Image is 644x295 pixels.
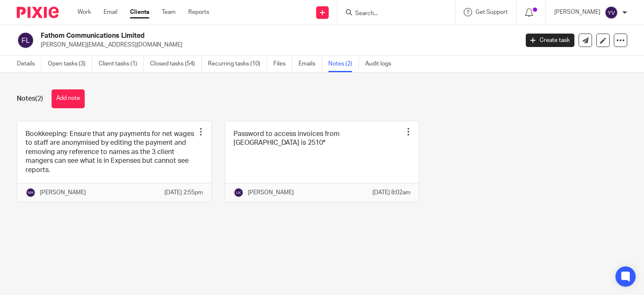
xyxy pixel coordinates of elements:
a: Emails [299,56,322,72]
h1: Notes [17,94,43,103]
img: Pixie [17,7,59,18]
a: Files [273,56,292,72]
a: Reports [188,8,209,16]
p: [PERSON_NAME] [40,188,86,197]
a: Client tasks (1) [99,56,144,72]
p: [PERSON_NAME][EMAIL_ADDRESS][DOMAIN_NAME] [41,41,513,49]
a: Team [162,8,176,16]
img: svg%3E [26,188,36,198]
p: [PERSON_NAME] [554,8,600,16]
img: svg%3E [17,31,34,49]
a: Create task [526,34,574,47]
a: Notes (2) [328,56,359,72]
a: Open tasks (3) [48,56,92,72]
p: [DATE] 8:02am [372,188,410,197]
a: Work [78,8,91,16]
p: [PERSON_NAME] [248,188,294,197]
p: [DATE] 2:55pm [164,188,203,197]
a: Clients [130,8,149,16]
h2: Fathom Communications Limited [41,31,419,40]
span: Get Support [475,9,508,15]
a: Closed tasks (54) [150,56,202,72]
a: Email [104,8,117,16]
a: Details [17,56,42,72]
span: (2) [35,95,43,102]
a: Audit logs [365,56,397,72]
button: Add note [52,89,85,108]
img: svg%3E [234,188,244,198]
img: svg%3E [605,6,618,19]
input: Search [354,10,430,18]
a: Recurring tasks (10) [208,56,267,72]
